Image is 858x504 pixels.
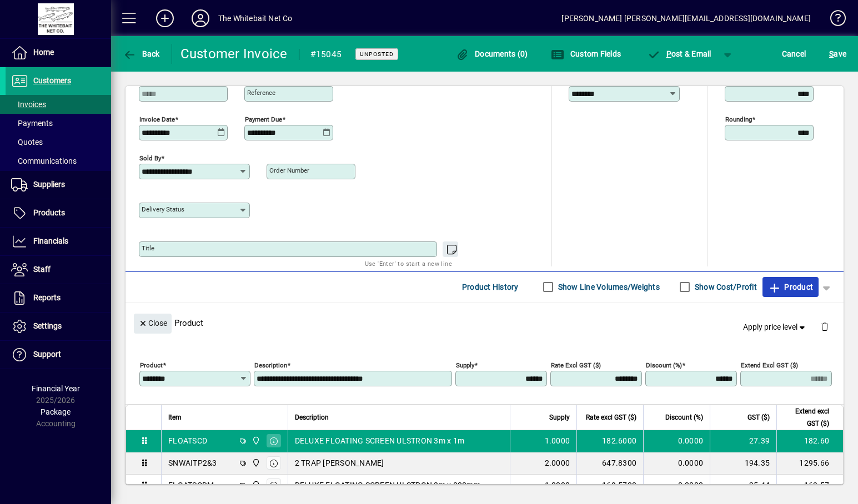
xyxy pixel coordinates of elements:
div: 647.8300 [584,457,636,468]
app-page-header-button: Close [131,317,174,327]
span: Rate excl GST ($) [586,411,636,424]
mat-label: Product [140,361,163,369]
a: Settings [6,313,111,340]
button: Apply price level [739,317,812,337]
span: Back [123,49,160,58]
td: 25.44 [710,475,776,497]
mat-label: Description [254,361,287,369]
span: DELUXE FLOATING SCREEN ULSTRON 3m x 1m [295,435,465,446]
button: Delete [811,314,838,340]
mat-label: Reference [247,89,275,97]
span: Supply [549,411,570,424]
span: Quotes [11,138,43,147]
button: Product [762,277,819,297]
span: P [666,49,671,58]
a: Communications [6,152,111,170]
div: Product [126,303,844,343]
span: Description [295,411,329,424]
app-page-header-button: Delete [811,321,838,331]
span: Staff [33,265,51,274]
span: Custom Fields [551,49,621,58]
mat-label: Supply [456,361,474,369]
button: Custom Fields [548,44,624,64]
span: Cancel [782,45,806,63]
mat-label: Delivery status [142,205,184,213]
span: 2.0000 [545,457,570,468]
span: Financial Year [32,384,80,393]
span: S [829,49,834,58]
span: 1.0000 [545,480,570,491]
td: 0.0000 [643,475,710,497]
div: FLOATSCDM [168,480,214,491]
span: Product [768,278,813,296]
mat-label: Rate excl GST ($) [551,361,601,369]
button: Close [134,314,172,334]
a: Staff [6,256,111,284]
button: Product History [458,277,523,297]
div: 169.5700 [584,480,636,491]
button: Documents (0) [453,44,531,64]
span: Unposted [360,51,394,58]
button: Post & Email [641,44,717,64]
a: Support [6,341,111,369]
label: Show Cost/Profit [693,281,757,293]
td: 1295.66 [776,452,843,475]
a: Products [6,199,111,227]
span: Item [168,411,182,424]
span: Close [138,314,167,332]
button: Add [147,8,183,28]
span: Support [33,350,61,359]
button: Profile [183,8,218,28]
span: Reports [33,293,61,302]
span: Settings [33,321,62,330]
button: Back [120,44,163,64]
td: 27.39 [710,430,776,452]
span: GST ($) [747,411,770,424]
span: Extend excl GST ($) [784,405,829,430]
label: Show Line Volumes/Weights [556,281,660,293]
a: Suppliers [6,171,111,199]
span: Rangiora [249,457,262,469]
td: 0.0000 [643,452,710,475]
span: Financials [33,236,68,245]
span: Suppliers [33,180,65,189]
span: Payments [11,119,53,128]
mat-label: Invoice date [139,115,175,123]
mat-label: Payment due [245,115,282,123]
a: Payments [6,114,111,133]
mat-label: Title [142,244,154,252]
span: Documents (0) [456,49,528,58]
div: 182.6000 [584,435,636,446]
td: 194.35 [710,452,776,475]
span: ave [829,45,846,63]
a: Reports [6,284,111,312]
div: [PERSON_NAME] [PERSON_NAME][EMAIL_ADDRESS][DOMAIN_NAME] [561,9,811,27]
a: Home [6,39,111,67]
span: Discount (%) [665,411,703,424]
span: ost & Email [647,49,711,58]
span: Home [33,48,54,57]
span: Package [41,407,71,416]
td: 182.60 [776,430,843,452]
span: Rangiora [249,479,262,491]
mat-label: Sold by [139,154,161,162]
span: Product History [462,278,519,296]
div: #15045 [310,46,342,63]
td: 0.0000 [643,430,710,452]
div: The Whitebait Net Co [218,9,293,27]
mat-label: Extend excl GST ($) [741,361,798,369]
mat-label: Rounding [725,115,752,123]
div: SNWAITP2&3 [168,457,217,468]
span: 2 TRAP [PERSON_NAME] [295,457,384,468]
button: Save [826,44,849,64]
a: Knowledge Base [822,2,844,38]
span: Invoices [11,100,46,109]
span: Communications [11,157,77,165]
span: Customers [33,76,71,85]
mat-label: Order number [269,167,309,174]
span: 1.0000 [545,435,570,446]
button: Cancel [779,44,809,64]
a: Financials [6,228,111,255]
app-page-header-button: Back [111,44,172,64]
div: Customer Invoice [180,45,288,63]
